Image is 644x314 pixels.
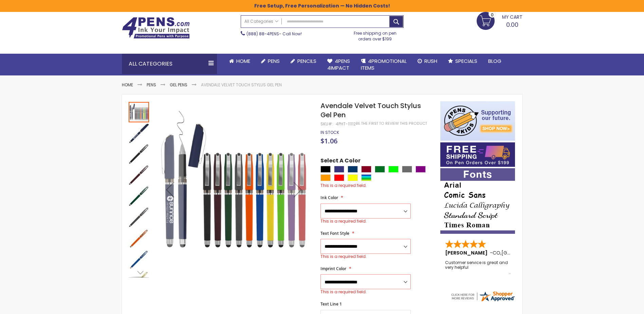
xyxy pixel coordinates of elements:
span: Rush [424,57,437,65]
a: Pencils [285,54,322,69]
a: Gel Pens [170,82,187,88]
img: Avendale Velvet Touch Stylus Gel Pen [129,165,149,186]
a: Pens [147,82,156,88]
a: 4PROMOTIONALITEMS [355,54,412,76]
span: Text Line 1 [320,301,342,307]
div: Avendale Velvet Touch Stylus Gel Pen [129,249,150,270]
img: font-personalization-examples [440,168,515,234]
span: $1.06 [320,136,337,145]
span: All Categories [244,19,278,24]
div: Avendale Velvet Touch Stylus Gel Pen [129,207,150,228]
div: Avendale Velvet Touch Stylus Gel Pen [129,143,150,164]
span: Specials [455,57,477,65]
span: [PERSON_NAME] [445,249,490,256]
div: Black [320,166,331,173]
img: 4Pens Custom Pens and Promotional Products [122,17,190,39]
a: All Categories [241,16,282,27]
img: Avendale Velvet Touch Stylus Gel Pen [129,123,149,143]
span: 0 [491,12,494,18]
a: (888) 88-4PENS [246,31,279,37]
span: 4Pens 4impact [327,57,350,71]
div: Availability [320,130,339,135]
span: Imprint Color [320,266,346,272]
li: Avendale Velvet Touch Stylus Gel Pen [201,82,282,88]
img: Avendale Velvet Touch Stylus Gel Pen [129,249,149,270]
a: Home [224,54,256,69]
div: Yellow [348,174,358,181]
div: Red [334,174,344,181]
span: 4PROMOTIONAL ITEMS [361,57,407,71]
span: Pens [268,57,280,65]
div: 4PHT-11112 [336,121,356,127]
span: Ink Color [320,195,338,200]
span: Avendale Velvet Touch Stylus Gel Pen [320,101,421,120]
a: 4pens.com certificate URL [450,298,515,304]
a: Home [122,82,133,88]
div: This is a required field. [320,254,411,259]
span: - Call Now! [246,31,302,37]
div: Orange [320,174,331,181]
div: Avendale Velvet Touch Stylus Gel Pen [129,164,150,186]
div: Purple [416,166,426,173]
div: Grey [402,166,412,173]
div: This is a required field. [320,219,411,224]
div: This is a required field. [320,289,411,295]
div: Free shipping on pen orders over $199 [347,28,404,41]
div: Next [284,101,311,278]
div: All Categories [122,54,217,74]
img: Avendale Velvet Touch Stylus Gel Pen [129,228,149,249]
div: Previous [157,101,184,278]
span: [GEOGRAPHIC_DATA] [501,249,551,256]
div: This is a required field. [320,183,433,188]
img: Avendale Velvet Touch Stylus Gel Pen [157,111,312,266]
a: Rush [412,54,443,69]
img: 4pens 4 kids [440,101,515,141]
div: Avendale Velvet Touch Stylus Gel Pen [129,122,150,143]
span: Select A Color [320,157,361,166]
a: 0.00 0 [477,12,522,29]
div: Next [129,267,149,278]
span: - , [490,249,551,256]
a: Blog [483,54,507,69]
img: Avendale Velvet Touch Stylus Gel Pen [129,186,149,207]
div: Lime Green [388,166,399,173]
a: Pens [256,54,285,69]
img: 4pens.com widget logo [450,290,515,302]
div: Royal Blue [334,166,344,173]
div: Avendale Velvet Touch Stylus Gel Pen [129,186,150,207]
div: Avendale Velvet Touch Stylus Gel Pen [129,228,150,249]
a: Be the first to review this product [356,121,427,126]
div: Burgundy [361,166,371,173]
img: Avendale Velvet Touch Stylus Gel Pen [129,144,149,164]
strong: SKU [320,121,333,127]
div: Navy Blue [348,166,358,173]
span: CO [493,249,500,256]
span: 0.00 [506,20,518,29]
div: Avendale Velvet Touch Stylus Gel Pen [129,101,150,122]
span: Blog [488,57,501,65]
span: Pencils [297,57,316,65]
img: Free shipping on orders over $199 [440,142,515,167]
img: Avendale Velvet Touch Stylus Gel Pen [129,207,149,228]
a: 4Pens4impact [322,54,355,76]
span: Home [236,57,250,65]
div: Green [375,166,385,173]
span: Text Font Style [320,230,349,236]
div: Assorted [361,174,371,181]
div: Customer service is great and very helpful [445,260,511,275]
a: Specials [443,54,483,69]
span: In stock [320,129,339,135]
